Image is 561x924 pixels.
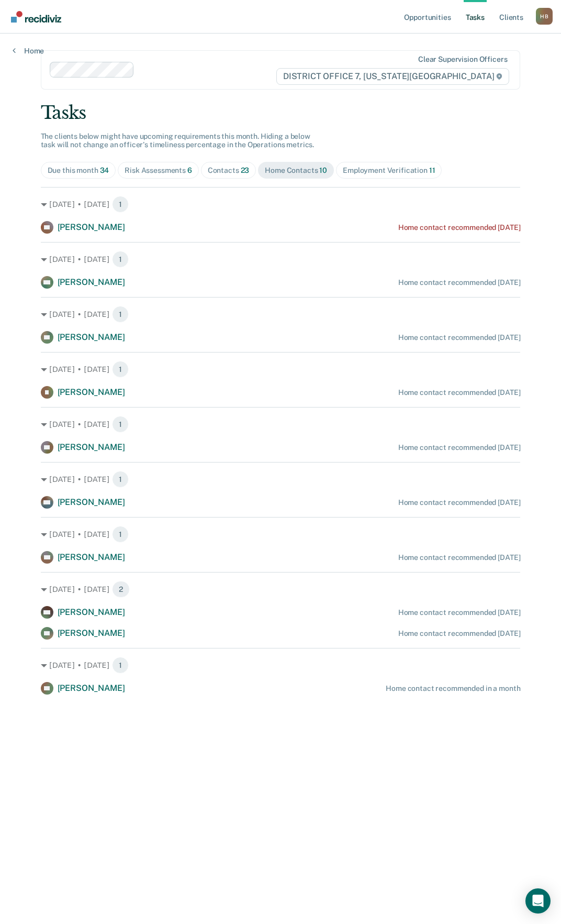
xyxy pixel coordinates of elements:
[525,888,551,914] div: Open Intercom Messenger
[536,8,553,25] button: Profile dropdown button
[536,8,553,25] div: H B
[58,607,125,617] span: [PERSON_NAME]
[398,223,521,232] div: Home contact recommended [DATE]
[58,497,125,507] span: [PERSON_NAME]
[112,251,129,268] span: 1
[58,332,125,342] span: [PERSON_NAME]
[41,471,521,488] div: [DATE] • [DATE] 1
[112,196,129,213] span: 1
[429,166,435,174] span: 11
[41,132,315,149] span: The clients below might have upcoming requirements this month. Hiding a below task will not chang...
[41,306,521,323] div: [DATE] • [DATE] 1
[187,166,192,174] span: 6
[58,222,125,232] span: [PERSON_NAME]
[398,333,521,342] div: Home contact recommended [DATE]
[398,608,521,617] div: Home contact recommended [DATE]
[398,388,521,397] div: Home contact recommended [DATE]
[418,55,507,64] div: Clear supervision officers
[386,684,520,693] div: Home contact recommended in a month
[112,306,129,323] span: 1
[48,166,109,175] div: Due this month
[41,416,521,433] div: [DATE] • [DATE] 1
[58,387,125,397] span: [PERSON_NAME]
[398,443,521,452] div: Home contact recommended [DATE]
[398,553,521,562] div: Home contact recommended [DATE]
[41,657,521,674] div: [DATE] • [DATE] 1
[112,526,129,543] span: 1
[265,166,327,175] div: Home Contacts
[125,166,192,175] div: Risk Assessments
[398,278,521,287] div: Home contact recommended [DATE]
[41,581,521,598] div: [DATE] • [DATE] 2
[112,471,129,488] span: 1
[58,442,125,452] span: [PERSON_NAME]
[100,166,109,174] span: 34
[208,166,250,175] div: Contacts
[41,102,521,124] div: Tasks
[41,526,521,543] div: [DATE] • [DATE] 1
[58,683,125,693] span: [PERSON_NAME]
[58,628,125,638] span: [PERSON_NAME]
[343,166,435,175] div: Employment Verification
[41,361,521,378] div: [DATE] • [DATE] 1
[112,416,129,433] span: 1
[58,277,125,287] span: [PERSON_NAME]
[276,68,509,85] span: DISTRICT OFFICE 7, [US_STATE][GEOGRAPHIC_DATA]
[398,498,521,507] div: Home contact recommended [DATE]
[41,196,521,213] div: [DATE] • [DATE] 1
[398,629,521,638] div: Home contact recommended [DATE]
[11,11,61,23] img: Recidiviz
[112,361,129,378] span: 1
[112,581,130,598] span: 2
[241,166,250,174] span: 23
[58,552,125,562] span: [PERSON_NAME]
[112,657,129,674] span: 1
[13,46,44,56] a: Home
[41,251,521,268] div: [DATE] • [DATE] 1
[319,166,327,174] span: 10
